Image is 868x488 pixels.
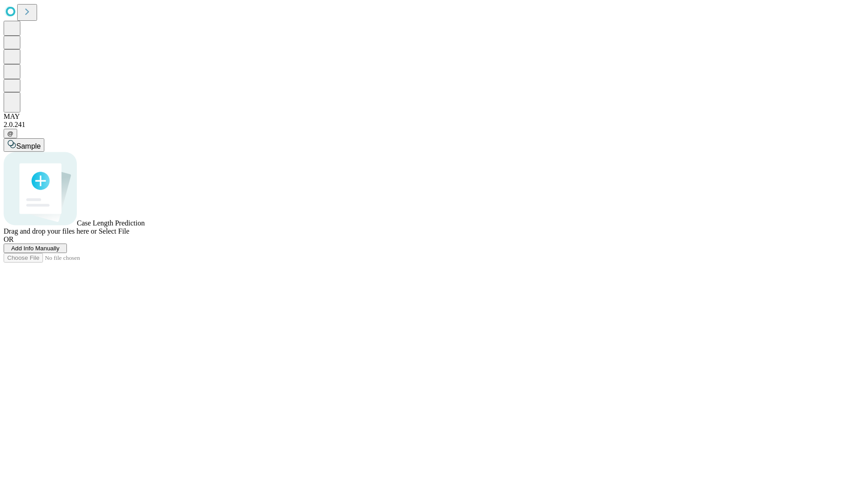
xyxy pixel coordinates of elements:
div: 2.0.241 [4,121,864,129]
span: Sample [16,142,41,150]
span: OR [4,235,14,243]
span: @ [7,130,14,137]
button: Add Info Manually [4,244,67,253]
span: Drag and drop your files here or [4,227,97,235]
button: Sample [4,138,44,152]
button: @ [4,129,17,138]
div: MAY [4,113,864,121]
span: Case Length Prediction [77,219,145,227]
span: Select File [99,227,129,235]
span: Add Info Manually [11,245,60,252]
